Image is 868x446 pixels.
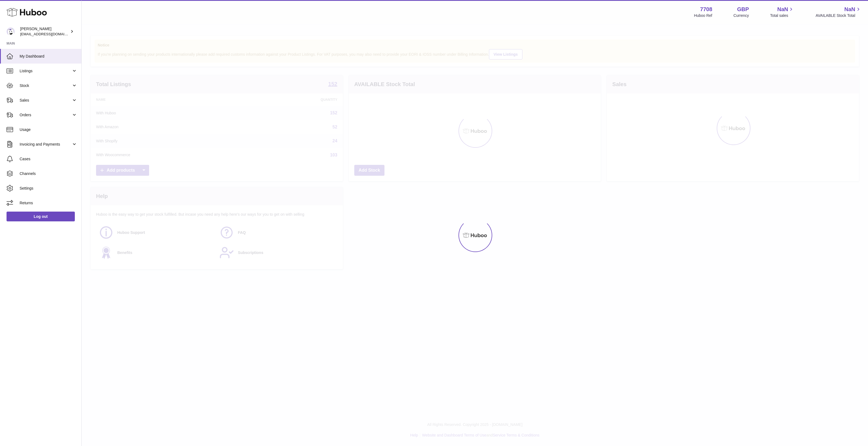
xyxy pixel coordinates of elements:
span: Listings [20,68,72,74]
img: internalAdmin-7708@internal.huboo.com [7,27,15,36]
span: Orders [20,112,72,118]
div: [PERSON_NAME] [20,26,69,37]
div: Currency [734,13,749,18]
span: NaN [844,6,855,13]
strong: 7708 [700,6,712,13]
span: My Dashboard [20,54,77,59]
span: Stock [20,83,72,88]
span: Usage [20,127,77,132]
div: Huboo Ref [694,13,712,18]
span: Invoicing and Payments [20,142,72,147]
span: [EMAIL_ADDRESS][DOMAIN_NAME] [20,32,80,36]
span: Returns [20,200,77,206]
strong: GBP [737,6,749,13]
a: NaN Total sales [770,6,794,18]
span: Settings [20,186,77,191]
span: NaN [777,6,788,13]
a: Log out [7,212,75,221]
a: NaN AVAILABLE Stock Total [815,6,861,18]
span: Sales [20,98,72,103]
span: Total sales [770,13,794,18]
span: AVAILABLE Stock Total [815,13,861,18]
span: Cases [20,156,77,162]
span: Channels [20,171,77,176]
